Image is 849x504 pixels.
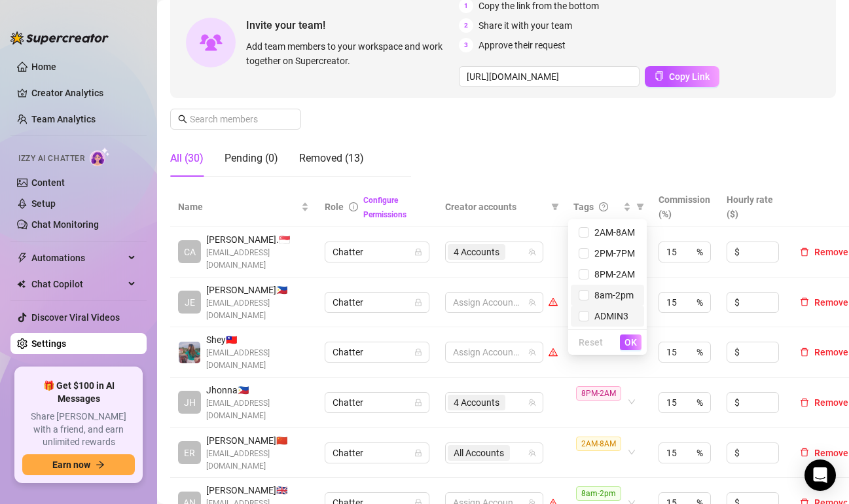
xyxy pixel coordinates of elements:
span: [PERSON_NAME] 🇨🇳 [206,433,309,448]
span: JE [185,295,195,310]
span: delete [800,348,809,357]
span: 4 Accounts [454,245,499,259]
a: Discover Viral Videos [31,312,120,323]
span: Add team members to your workspace and work together on Supercreator. [246,39,454,68]
span: Izzy AI Chatter [18,153,84,165]
span: Chat Copilot [31,274,124,295]
span: [PERSON_NAME] 🇬🇧 [206,483,309,497]
img: Shey [179,342,200,363]
th: Name [170,187,317,227]
span: 8PM-2AM [576,386,621,401]
span: Share [PERSON_NAME] with a friend, and earn unlimited rewards [22,410,135,449]
span: Remove [814,247,848,257]
span: Tags [573,200,594,214]
span: [EMAIL_ADDRESS][DOMAIN_NAME] [206,247,309,272]
button: OK [620,334,641,350]
span: ADMIN3 [589,311,628,321]
div: Pending (0) [225,151,278,166]
span: 4 Accounts [448,395,505,410]
span: [PERSON_NAME]. 🇸🇬 [206,232,309,247]
span: lock [414,399,422,406]
div: Removed (13) [299,151,364,166]
a: Settings [31,338,66,349]
span: team [528,399,536,406]
span: Chatter [333,443,422,463]
span: Jhonna 🇵🇭 [206,383,309,397]
a: Team Analytics [31,114,96,124]
a: Content [31,177,65,188]
span: team [528,248,536,256]
span: 3 [459,38,473,52]
span: arrow-right [96,460,105,469]
span: Chatter [333,242,422,262]
span: Approve their request [479,38,566,52]
span: search [178,115,187,124]
span: lock [414,248,422,256]
span: Earn now [52,459,90,470]
span: warning [549,348,558,357]
span: Remove [814,397,848,408]
img: logo-BBDzfeDw.svg [10,31,109,45]
span: question-circle [599,202,608,211]
span: Chatter [333,393,422,412]
span: [EMAIL_ADDRESS][DOMAIN_NAME] [206,448,309,473]
th: Commission (%) [651,187,719,227]
th: Hourly rate ($) [719,187,787,227]
span: thunderbolt [17,253,27,263]
span: JH [184,395,196,410]
span: info-circle [349,202,358,211]
span: All Accounts [454,446,504,460]
span: copy [655,71,664,81]
span: Chatter [333,342,422,362]
span: Creator accounts [445,200,546,214]
span: OK [624,337,637,348]
span: 2 [459,18,473,33]
span: 8PM-2AM [589,269,635,279]
span: Role [325,202,344,212]
span: 4 Accounts [448,244,505,260]
span: delete [800,297,809,306]
span: Remove [814,297,848,308]
span: Copy Link [669,71,710,82]
span: Shey 🇹🇼 [206,333,309,347]
span: lock [414,298,422,306]
span: Invite your team! [246,17,459,33]
span: 8am-2pm [576,486,621,501]
a: Setup [31,198,56,209]
span: [EMAIL_ADDRESS][DOMAIN_NAME] [206,297,309,322]
span: Remove [814,448,848,458]
span: warning [549,297,558,306]
span: filter [551,203,559,211]
span: delete [800,247,809,257]
span: Remove [814,347,848,357]
img: AI Chatter [90,147,110,166]
button: Copy Link [645,66,719,87]
span: delete [800,448,809,457]
span: team [528,449,536,457]
a: Creator Analytics [31,82,136,103]
div: Open Intercom Messenger [804,459,836,491]
span: ER [184,446,195,460]
input: Search members [190,112,283,126]
span: team [528,298,536,306]
span: 🎁 Get $100 in AI Messages [22,380,135,405]
a: Configure Permissions [363,196,406,219]
a: Chat Monitoring [31,219,99,230]
span: [EMAIL_ADDRESS][DOMAIN_NAME] [206,397,309,422]
span: filter [636,203,644,211]
span: Share it with your team [479,18,572,33]
img: Chat Copilot [17,279,26,289]
span: filter [549,197,562,217]
span: 2PM-7PM [589,248,635,259]
span: lock [414,449,422,457]
span: [PERSON_NAME] 🇵🇭 [206,283,309,297]
span: Chatter [333,293,422,312]
a: Home [31,62,56,72]
span: Name [178,200,298,214]
span: team [528,348,536,356]
span: delete [800,398,809,407]
span: filter [634,197,647,217]
span: [EMAIL_ADDRESS][DOMAIN_NAME] [206,347,309,372]
span: 8am-2pm [589,290,634,300]
span: 2AM-8AM [589,227,635,238]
